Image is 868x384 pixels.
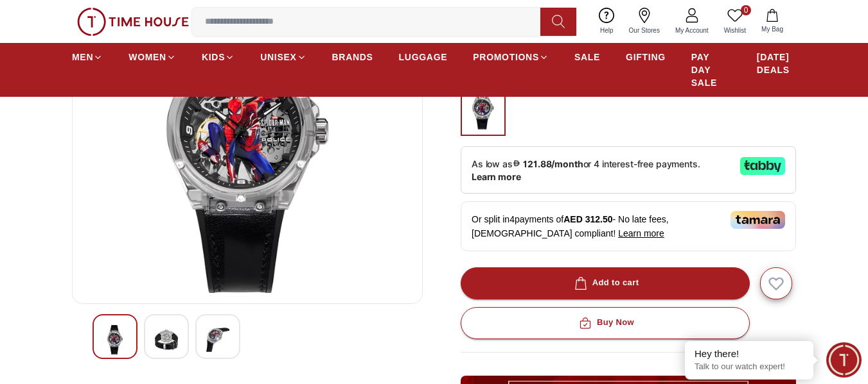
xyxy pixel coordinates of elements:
[563,214,612,224] span: AED 312.50
[260,51,296,63] span: UNISEX
[467,88,499,129] img: ...
[691,51,731,89] span: PAY DAY SALE
[155,325,178,355] img: POLICE Men's Chronograph Silver Dial Watch - PEWGR0074302
[621,5,668,38] a: Our Stores
[473,51,539,63] span: PROMOTIONS
[757,46,796,81] a: [DATE] DEALS
[202,51,225,63] span: KIDS
[399,51,448,63] span: LUGGAGE
[572,276,639,290] div: Add to cart
[695,362,804,372] p: Talk to our watch expert!
[574,51,600,63] span: SALE
[576,315,634,330] div: Buy Now
[399,46,448,69] a: LUGGAGE
[695,347,804,360] div: Hey there!
[72,51,93,63] span: MEN
[731,211,785,229] img: Tamara
[618,228,664,238] span: Learn more
[595,26,619,35] span: Help
[624,26,665,35] span: Our Stores
[741,5,751,15] span: 0
[756,24,788,34] span: My Bag
[716,5,754,38] a: 0Wishlist
[128,51,166,63] span: WOMEN
[473,46,549,69] a: PROMOTIONS
[332,46,373,69] a: BRANDS
[826,342,862,378] div: Chat Widget
[757,51,796,76] span: [DATE] DEALS
[670,26,714,35] span: My Account
[103,325,127,355] img: POLICE Men's Chronograph Silver Dial Watch - PEWGR0074302
[754,6,791,37] button: My Bag
[461,267,750,299] button: Add to cart
[202,46,235,69] a: KIDS
[260,46,306,69] a: UNISEX
[461,201,796,251] div: Or split in 4 payments of - No late fees, [DEMOGRAPHIC_DATA] compliant!
[72,46,103,69] a: MEN
[592,5,621,38] a: Help
[574,46,600,69] a: SALE
[691,46,731,94] a: PAY DAY SALE
[626,51,666,63] span: GIFTING
[206,325,229,355] img: POLICE Men's Chronograph Silver Dial Watch - PEWGR0074302
[461,307,750,339] button: Buy Now
[77,8,189,36] img: ...
[626,46,666,69] a: GIFTING
[719,26,751,35] span: Wishlist
[128,46,176,69] a: WOMEN
[332,51,373,63] span: BRANDS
